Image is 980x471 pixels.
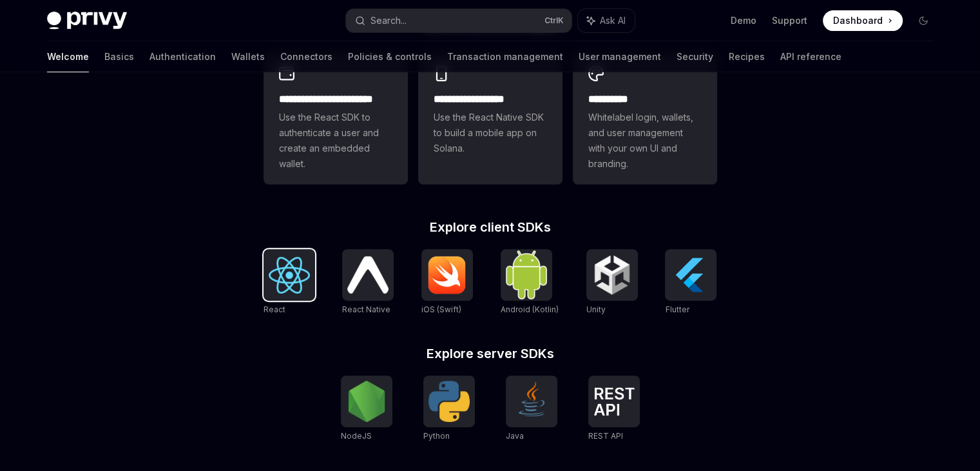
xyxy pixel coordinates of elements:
[264,221,717,234] h2: Explore client SDKs
[544,15,564,26] span: Ctrl K
[104,41,134,72] a: Basics
[346,9,572,32] button: Search...CtrlK
[511,381,552,422] img: Java
[346,381,387,422] img: NodeJS
[269,257,310,294] img: React
[506,250,547,299] img: Android (Kotlin)
[501,305,559,314] span: Android (Kotlin)
[427,256,468,294] img: iOS (Swift)
[593,387,635,416] img: REST API
[506,431,524,441] span: Java
[823,10,903,31] a: Dashboard
[428,381,470,422] img: Python
[418,53,562,185] a: **** **** **** ***Use the React Native SDK to build a mobile app on Solana.
[591,254,633,296] img: Unity
[280,41,332,72] a: Connectors
[578,9,635,32] button: Ask AI
[434,110,547,156] span: Use the React Native SDK to build a mobile app on Solana.
[588,376,640,443] a: REST APIREST API
[588,110,702,172] span: Whitelabel login, wallets, and user management with your own UI and branding.
[506,376,557,443] a: JavaJava
[670,254,711,296] img: Flutter
[149,41,216,72] a: Authentication
[573,53,717,185] a: **** *****Whitelabel login, wallets, and user management with your own UI and branding.
[447,41,563,72] a: Transaction management
[370,13,407,28] div: Search...
[579,41,661,72] a: User management
[421,305,461,314] span: iOS (Swift)
[423,431,450,441] span: Python
[665,249,716,316] a: FlutterFlutter
[729,41,765,72] a: Recipes
[780,41,841,72] a: API reference
[47,41,89,72] a: Welcome
[342,305,390,314] span: React Native
[588,431,623,441] span: REST API
[231,41,265,72] a: Wallets
[665,305,689,314] span: Flutter
[913,10,934,31] button: Toggle dark mode
[833,14,883,27] span: Dashboard
[677,41,713,72] a: Security
[423,376,475,443] a: PythonPython
[347,256,389,293] img: React Native
[421,249,473,316] a: iOS (Swift)iOS (Swift)
[586,249,638,316] a: UnityUnity
[341,431,372,441] span: NodeJS
[264,347,717,360] h2: Explore server SDKs
[586,305,606,314] span: Unity
[341,376,392,443] a: NodeJSNodeJS
[47,12,127,30] img: dark logo
[348,41,432,72] a: Policies & controls
[731,14,756,27] a: Demo
[772,14,807,27] a: Support
[264,249,315,316] a: ReactReact
[342,249,394,316] a: React NativeReact Native
[279,110,392,172] span: Use the React SDK to authenticate a user and create an embedded wallet.
[600,14,626,27] span: Ask AI
[264,305,285,314] span: React
[501,249,559,316] a: Android (Kotlin)Android (Kotlin)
